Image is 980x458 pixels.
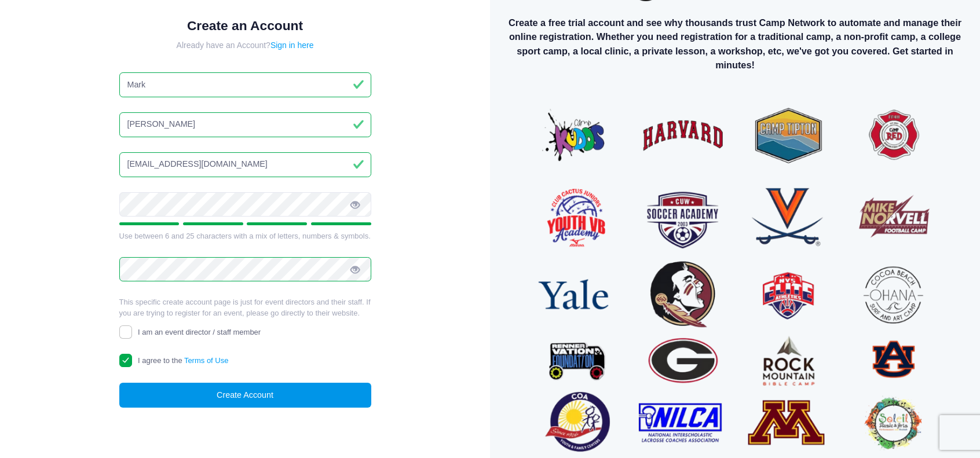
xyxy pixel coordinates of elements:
button: Create Account [119,383,371,408]
div: Use between 6 and 25 characters with a mix of letters, numbers & symbols. [119,230,371,242]
input: Email [119,152,371,177]
h1: Create an Account [119,18,371,34]
span: I am an event director / staff member [138,328,261,336]
input: I agree to theTerms of Use [119,354,133,367]
input: I am an event director / staff member [119,325,133,339]
a: Sign in here [270,41,314,50]
input: First Name [119,72,371,97]
p: Create a free trial account and see why thousands trust Camp Network to automate and manage their... [499,16,971,72]
div: Already have an Account? [119,39,371,52]
p: This specific create account page is just for event directors and their staff. If you are trying ... [119,296,371,319]
input: Last Name [119,112,371,137]
a: Terms of Use [184,356,229,365]
span: I agree to the [138,356,228,365]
